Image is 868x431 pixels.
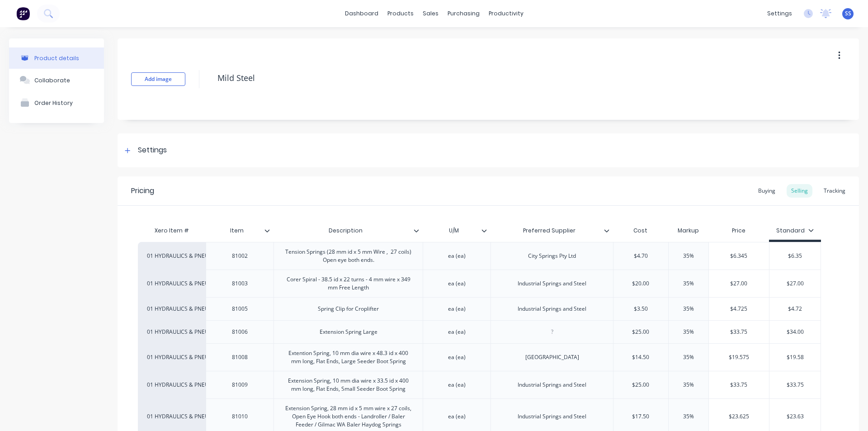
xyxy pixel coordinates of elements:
[34,99,73,106] div: Order History
[709,245,769,267] div: $6.345
[666,346,711,369] div: 35%
[34,55,79,62] div: Product details
[138,320,821,343] div: 01 HYDRAULICS & PNEUMATICS81006Extension Spring Largeea (ea)$25.0035%$33.75$34.00
[274,222,423,240] div: Description
[613,245,668,267] div: $4.70
[613,298,668,320] div: $3.50
[613,272,668,295] div: $20.00
[613,222,668,240] div: Cost
[484,7,528,20] div: productivity
[709,321,769,343] div: $33.75
[278,274,419,294] div: Corer Spiral - 38.5 id x 22 turns - 4 mm wire x 349 mm Free Length
[666,405,711,428] div: 35%
[668,222,708,240] div: Markup
[434,411,480,422] div: ea (ea)
[147,412,197,421] div: 01 HYDRAULICS & PNEUMATICS
[613,321,668,343] div: $25.00
[776,227,814,235] div: Standard
[278,403,419,431] div: Extension Spring, 28 mm id x 5 mm wire x 27 coils, Open Eye Hook both ends - Landroller / Baler F...
[138,145,167,156] div: Settings
[709,405,769,428] div: $23.625
[709,298,769,320] div: $4.725
[217,303,263,315] div: 81005
[278,246,419,266] div: Tension Springs (28 mm id x 5 mm Wire , 27 coils) Open eye both ends.
[518,351,586,363] div: [GEOGRAPHIC_DATA]
[138,270,821,297] div: 01 HYDRAULICS & PNEUMATICS81003Corer Spiral - 38.5 id x 22 turns - 4 mm wire x 349 mm Free Length...
[613,346,668,369] div: $14.50
[138,242,821,270] div: 01 HYDRAULICS & PNEUMATICS81002Tension Springs (28 mm id x 5 mm Wire , 27 coils) Open eye both en...
[206,219,268,242] div: Item
[769,321,821,343] div: $34.00
[206,222,274,240] div: Item
[763,7,797,20] div: settings
[613,405,668,428] div: $17.50
[217,379,263,391] div: 81009
[769,272,821,295] div: $27.00
[434,278,480,289] div: ea (ea)
[845,9,851,18] span: SS
[9,47,104,69] button: Product details
[138,371,821,398] div: 01 HYDRAULICS & PNEUMATICS81009Extension Spring, 10 mm dia wire x 33.5 id x 400 mm long, Flat End...
[217,278,263,289] div: 81003
[666,272,711,295] div: 35%
[769,298,821,320] div: $4.72
[521,250,583,262] div: City Springs Pty Ltd
[418,7,443,20] div: sales
[708,222,769,240] div: Price
[34,77,70,84] div: Collaborate
[434,379,480,391] div: ea (ea)
[278,375,419,395] div: Extension Spring, 10 mm dia wire x 33.5 id x 400 mm long, Flat Ends, Small Seeder Boot Spring
[147,305,197,313] div: 01 HYDRAULICS & PNEUMATICS
[491,222,613,240] div: Preferred Supplier
[340,7,383,20] a: dashboard
[147,328,197,336] div: 01 HYDRAULICS & PNEUMATICS
[138,222,206,240] div: Xero Item #
[510,278,594,289] div: Industrial Springs and Steel
[312,326,385,338] div: Extension Spring Large
[666,245,711,267] div: 35%
[491,219,608,242] div: Preferred Supplier
[443,7,484,20] div: purchasing
[217,250,263,262] div: 81002
[423,219,485,242] div: U/M
[311,303,386,315] div: Spring Clip for Croplifter
[217,351,263,363] div: 81008
[383,7,418,20] div: products
[434,351,480,363] div: ea (ea)
[709,346,769,369] div: $19.575
[769,346,821,369] div: $19.58
[769,245,821,267] div: $6.35
[16,7,30,20] img: Factory
[819,184,850,198] div: Tracking
[138,297,821,320] div: 01 HYDRAULICS & PNEUMATICS81005Spring Clip for Croplifterea (ea)Industrial Springs and Steel$3.50...
[510,379,594,391] div: Industrial Springs and Steel
[217,411,263,422] div: 81010
[138,343,821,371] div: 01 HYDRAULICS & PNEUMATICS81008Extention Spring, 10 mm dia wire x 48.3 id x 400 mm long, Flat End...
[131,72,185,86] button: Add image
[613,374,668,396] div: $25.00
[510,303,594,315] div: Industrial Springs and Steel
[709,272,769,295] div: $27.00
[9,91,104,114] button: Order History
[666,321,711,343] div: 35%
[9,69,104,91] button: Collaborate
[423,222,491,240] div: U/M
[769,374,821,396] div: $33.75
[787,184,812,198] div: Selling
[147,252,197,260] div: 01 HYDRAULICS & PNEUMATICS
[217,326,263,338] div: 81006
[434,303,480,315] div: ea (ea)
[666,298,711,320] div: 35%
[147,279,197,288] div: 01 HYDRAULICS & PNEUMATICS
[754,184,780,198] div: Buying
[274,219,417,242] div: Description
[434,250,480,262] div: ea (ea)
[278,347,419,367] div: Extention Spring, 10 mm dia wire x 48.3 id x 400 mm long, Flat Ends, Large Seeder Boot Spring
[213,67,784,89] textarea: Mild Steel
[131,185,154,196] div: Pricing
[434,326,480,338] div: ea (ea)
[147,353,197,361] div: 01 HYDRAULICS & PNEUMATICS
[709,374,769,396] div: $33.75
[666,374,711,396] div: 35%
